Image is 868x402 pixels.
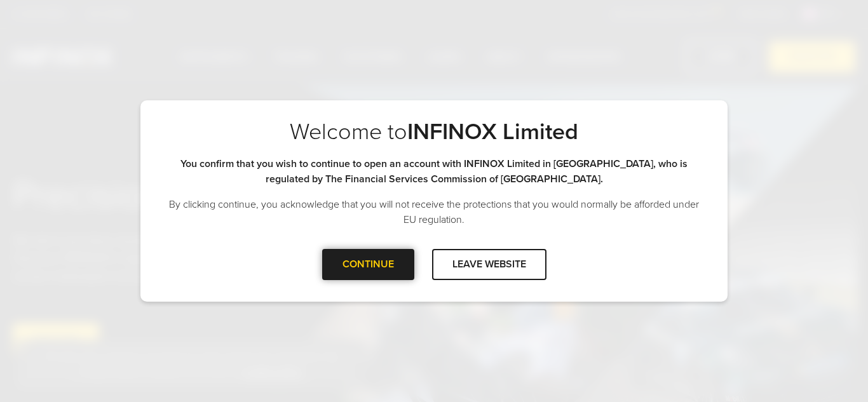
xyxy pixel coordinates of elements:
strong: You confirm that you wish to continue to open an account with INFINOX Limited in [GEOGRAPHIC_DATA... [180,157,688,185]
strong: INFINOX Limited [407,118,578,145]
div: CONTINUE [322,249,414,280]
p: Welcome to [166,118,702,146]
div: LEAVE WEBSITE [432,249,546,280]
p: By clicking continue, you acknowledge that you will not receive the protections that you would no... [166,197,702,227]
